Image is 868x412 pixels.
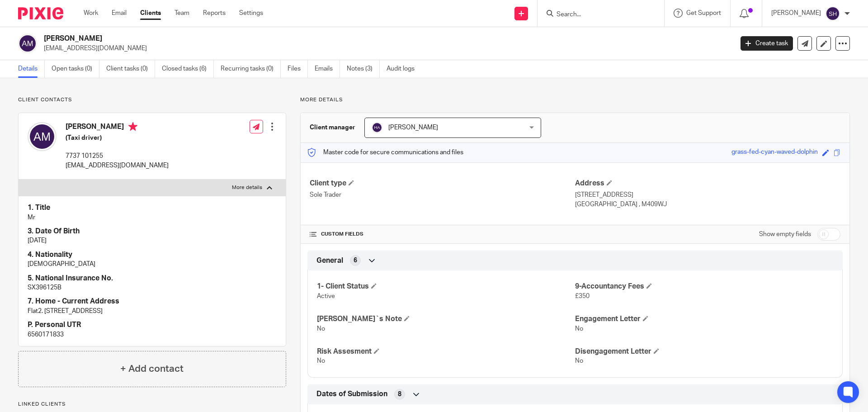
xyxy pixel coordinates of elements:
[387,60,421,78] a: Audit logs
[18,34,37,53] img: svg%3E
[388,124,438,131] span: [PERSON_NAME]
[175,9,189,18] a: Team
[372,122,382,133] img: svg%3E
[28,227,277,236] h4: 3. Date Of Birth
[575,358,583,364] span: No
[106,60,155,78] a: Client tasks (0)
[18,7,63,19] img: Pixie
[28,274,277,283] h4: 5. National Insurance No.
[317,347,575,356] h4: Risk Assesment
[28,283,277,292] p: SX396125B
[310,231,575,238] h4: CUSTOM FIELDS
[28,250,277,260] h4: 4. Nationality
[575,347,833,356] h4: Disengagement Letter
[575,179,840,188] h4: Address
[28,330,277,339] p: 6560171833
[398,390,401,399] span: 8
[288,60,308,78] a: Files
[28,203,277,213] h4: 1. Title
[771,9,821,18] p: [PERSON_NAME]
[162,60,214,78] a: Closed tasks (6)
[315,60,340,78] a: Emails
[18,60,45,78] a: Details
[84,9,98,18] a: Work
[575,293,590,299] span: £350
[28,297,277,306] h4: 7. Home - Current Address
[28,307,277,316] p: Flat2. [STREET_ADDRESS]
[28,213,277,222] p: Mr
[316,256,343,265] span: General
[354,256,357,265] span: 6
[128,122,137,131] i: Primary
[575,200,840,209] p: [GEOGRAPHIC_DATA] , M409WJ
[239,9,263,18] a: Settings
[575,314,833,324] h4: Engagement Letter
[686,10,721,16] span: Get Support
[44,44,727,53] p: [EMAIL_ADDRESS][DOMAIN_NAME]
[44,34,590,43] h2: [PERSON_NAME]
[66,133,169,142] h5: (Taxi driver)
[203,9,226,18] a: Reports
[28,320,277,330] h4: P. Personal UTR
[317,358,325,364] span: No
[575,326,583,332] span: No
[18,96,286,104] p: Client contacts
[307,148,463,157] p: Master code for secure communications and files
[759,230,811,239] label: Show empty fields
[66,122,169,133] h4: [PERSON_NAME]
[18,401,286,408] p: Linked clients
[52,60,99,78] a: Open tasks (0)
[575,190,840,199] p: [STREET_ADDRESS]
[310,190,575,199] p: Sole Trader
[556,11,637,19] input: Search
[300,96,850,104] p: More details
[310,179,575,188] h4: Client type
[66,152,169,161] p: 7737 101255
[316,389,387,399] span: Dates of Submission
[741,36,793,51] a: Create task
[120,362,184,376] h4: + Add contact
[317,282,575,291] h4: 1- Client Status
[731,147,818,158] div: grass-fed-cyan-waved-dolphin
[232,184,262,191] p: More details
[221,60,281,78] a: Recurring tasks (0)
[112,9,127,18] a: Email
[826,6,840,21] img: svg%3E
[28,260,277,269] p: [DEMOGRAPHIC_DATA]
[347,60,380,78] a: Notes (3)
[66,161,169,170] p: [EMAIL_ADDRESS][DOMAIN_NAME]
[310,123,355,132] h3: Client manager
[317,314,575,324] h4: [PERSON_NAME]`s Note
[317,293,335,299] span: Active
[140,9,161,18] a: Clients
[317,326,325,332] span: No
[28,236,277,245] p: [DATE]
[575,282,833,291] h4: 9-Accountancy Fees
[28,122,57,151] img: svg%3E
